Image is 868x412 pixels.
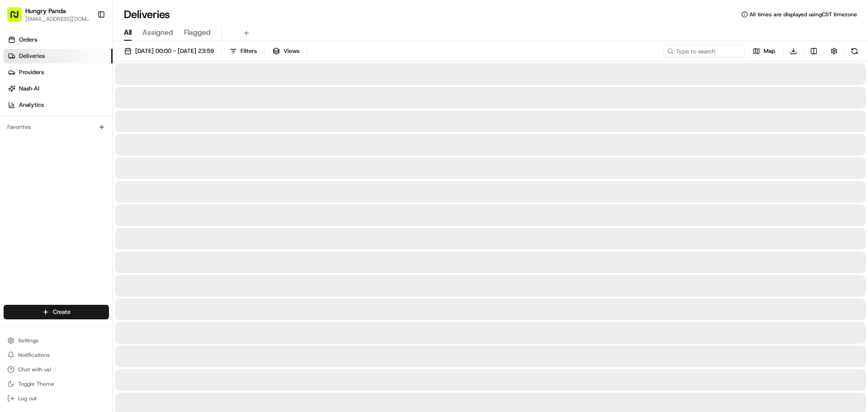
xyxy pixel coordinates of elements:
a: Analytics [4,98,113,112]
span: Deliveries [19,52,45,60]
a: Nash AI [4,81,113,96]
span: All [124,27,132,38]
span: Chat with us! [18,366,51,373]
button: [EMAIL_ADDRESS][DOMAIN_NAME] [25,15,90,23]
button: Chat with us! [4,363,109,376]
span: Orders [19,36,37,44]
span: Views [283,47,299,55]
button: Views [269,45,303,57]
span: Analytics [19,101,44,109]
span: Settings [18,337,38,344]
span: [DATE] 00:00 - [DATE] 23:59 [135,47,214,55]
button: Hungry Panda[EMAIL_ADDRESS][DOMAIN_NAME] [4,4,94,25]
span: Flagged [184,27,211,38]
button: Log out [4,392,109,405]
span: Assigned [142,27,173,38]
span: Log out [18,395,37,402]
span: Nash AI [19,85,39,93]
button: Create [4,305,109,319]
a: Providers [4,65,113,80]
span: Notifications [18,351,50,359]
button: Map [749,45,779,57]
span: Filters [241,47,257,55]
input: Type to search [664,45,745,57]
button: Filters [226,45,261,57]
span: All times are displayed using CST timezone [750,11,857,18]
button: Settings [4,334,109,347]
div: Favorites [4,120,109,134]
h1: Deliveries [124,7,170,22]
button: [DATE] 00:00 - [DATE] 23:59 [120,45,218,57]
button: Toggle Theme [4,378,109,390]
a: Orders [4,33,113,47]
button: Hungry Panda [25,6,66,15]
button: Notifications [4,349,109,361]
span: Create [53,308,71,316]
a: Deliveries [4,49,113,63]
span: Map [764,47,775,55]
button: Refresh [848,45,861,57]
span: Providers [19,68,44,76]
span: Toggle Theme [18,380,54,388]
